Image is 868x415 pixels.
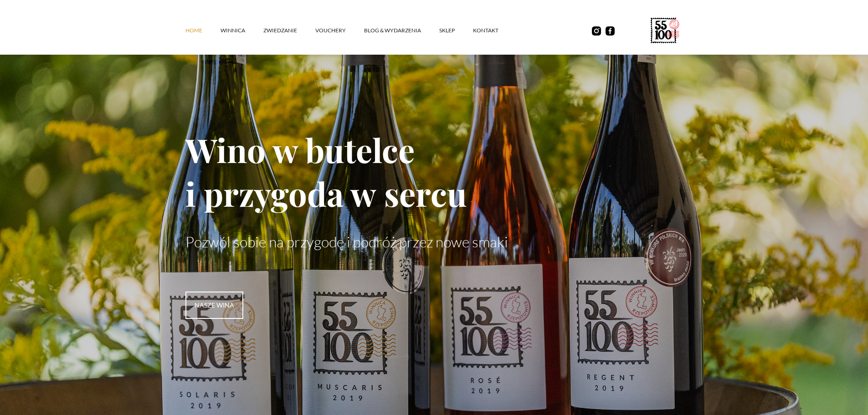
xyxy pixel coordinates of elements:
a: kontakt [473,17,517,44]
h1: Wino w butelce i przygoda w sercu [185,128,683,215]
a: vouchery [315,17,364,44]
a: ZWIEDZANIE [263,17,315,44]
a: Home [185,17,221,44]
a: nasze wina [185,292,243,319]
a: Blog & Wydarzenia [364,17,439,44]
a: winnica [221,17,263,44]
a: SKLEP [439,17,473,44]
p: Pozwól sobie na przygodę i podróż przez nowe smaki [185,233,683,251]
